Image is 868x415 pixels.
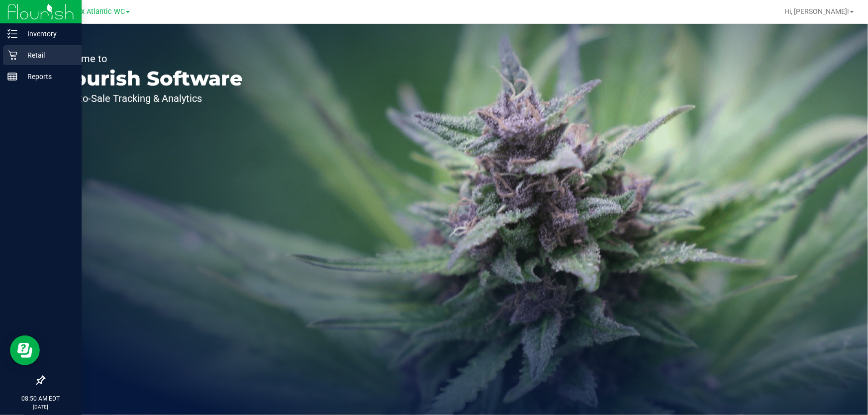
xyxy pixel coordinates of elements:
[17,28,77,40] p: Inventory
[54,54,243,64] p: Welcome to
[73,7,125,16] span: Jax Atlantic WC
[7,50,17,60] inline-svg: Retail
[54,69,243,88] p: Flourish Software
[7,29,17,39] inline-svg: Inventory
[7,72,17,82] inline-svg: Reports
[4,403,77,411] p: [DATE]
[4,394,77,403] p: 08:50 AM EDT
[784,7,849,15] span: Hi, [PERSON_NAME]!
[54,93,243,103] p: Seed-to-Sale Tracking & Analytics
[17,71,77,83] p: Reports
[10,335,40,365] iframe: Resource center
[17,49,77,61] p: Retail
